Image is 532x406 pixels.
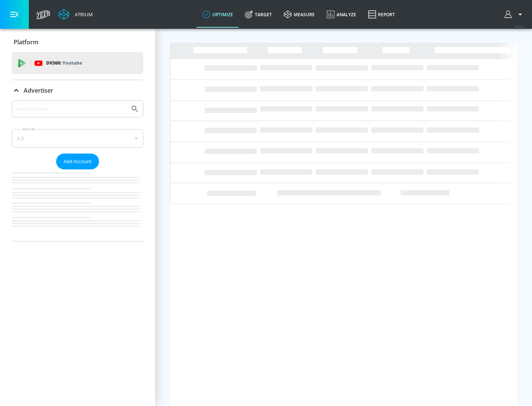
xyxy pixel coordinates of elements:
[24,86,53,94] p: Advertiser
[321,1,362,28] a: Analyze
[64,157,92,166] span: Add Account
[12,129,143,148] div: A-Z
[239,1,278,28] a: Target
[72,11,93,18] div: Atrium
[278,1,321,28] a: measure
[12,52,143,74] div: DV360: Youtube
[15,104,127,114] input: Search by name
[12,32,143,52] div: Platform
[514,24,525,28] span: v 4.25.2
[12,169,143,241] nav: list of Advertiser
[197,1,239,28] a: optimize
[21,127,37,131] label: Sort By
[62,59,82,67] p: Youtube
[12,100,143,241] div: Advertiser
[56,154,99,169] button: Add Account
[46,59,82,67] p: DV360:
[58,9,93,20] a: Atrium
[14,38,38,46] p: Platform
[12,80,143,101] div: Advertiser
[362,1,401,28] a: Report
